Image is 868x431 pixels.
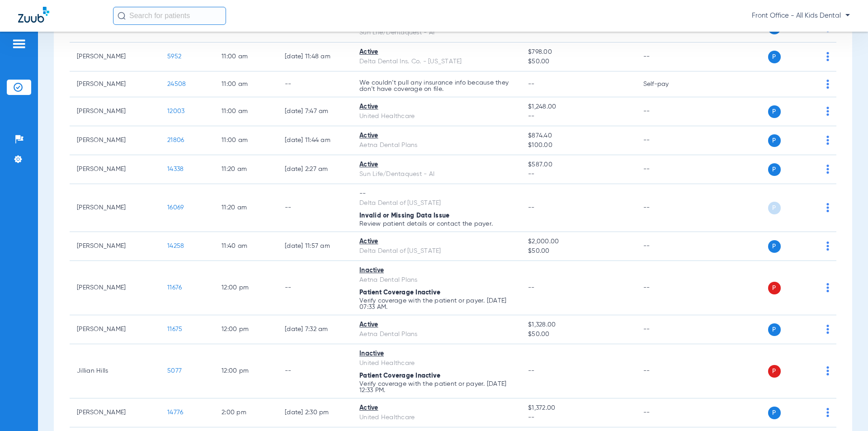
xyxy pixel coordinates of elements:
span: 5952 [167,53,181,60]
img: group-dot-blue.svg [826,165,829,174]
td: [PERSON_NAME] [70,232,160,261]
td: [PERSON_NAME] [70,155,160,184]
div: Sun Life/Dentaquest - AI [359,170,514,179]
span: P [768,202,781,214]
td: [PERSON_NAME] [70,261,160,315]
td: 12:00 PM [214,344,278,398]
p: Review patient details or contact the payer. [359,221,514,227]
td: [DATE] 2:30 PM [278,398,352,427]
div: Sun Life/Dentaquest - AI [359,28,514,38]
td: Jillian Hills [70,344,160,398]
span: -- [528,413,628,422]
td: [PERSON_NAME] [70,43,160,71]
td: 11:20 AM [214,155,278,184]
span: $587.00 [528,160,628,170]
span: -- [528,170,628,179]
span: $50.00 [528,57,628,66]
td: -- [636,315,697,344]
span: -- [528,112,628,121]
td: 2:00 PM [214,398,278,427]
td: -- [636,344,697,398]
span: P [768,134,781,147]
div: Active [359,102,514,112]
p: Verify coverage with the patient or payer. [DATE] 12:33 PM. [359,381,514,393]
span: $50.00 [528,246,628,256]
span: 21806 [167,137,184,143]
span: 5077 [167,368,182,374]
div: Aetna Dental Plans [359,330,514,339]
span: $1,372.00 [528,403,628,413]
td: [DATE] 11:44 AM [278,126,352,155]
td: 11:00 AM [214,43,278,71]
td: 11:00 AM [214,71,278,97]
div: United Healthcare [359,112,514,121]
span: 14258 [167,243,184,249]
td: [PERSON_NAME] [70,184,160,232]
span: -- [528,368,535,374]
td: -- [636,43,697,71]
span: $2,000.00 [528,237,628,246]
span: Patient Coverage Inactive [359,289,440,296]
img: group-dot-blue.svg [826,107,829,116]
td: 12:00 PM [214,261,278,315]
div: Inactive [359,349,514,359]
td: [DATE] 2:27 AM [278,155,352,184]
td: -- [636,97,697,126]
div: Active [359,131,514,141]
td: Self-pay [636,71,697,97]
span: 16069 [167,204,184,211]
td: -- [278,184,352,232]
span: $1,248.00 [528,102,628,112]
div: Delta Dental Ins. Co. - [US_STATE] [359,57,514,66]
td: -- [636,126,697,155]
span: 24508 [167,81,186,87]
td: [PERSON_NAME] [70,126,160,155]
span: P [768,163,781,176]
span: P [768,365,781,378]
input: Search for patients [113,7,226,25]
div: Aetna Dental Plans [359,141,514,150]
iframe: Chat Widget [823,388,868,431]
span: 14338 [167,166,184,172]
span: Invalid or Missing Data Issue [359,213,449,219]
span: -- [528,204,535,211]
td: 11:00 AM [214,126,278,155]
td: 11:40 AM [214,232,278,261]
span: $100.00 [528,141,628,150]
span: $798.00 [528,47,628,57]
img: group-dot-blue.svg [826,325,829,334]
div: Aetna Dental Plans [359,275,514,285]
span: P [768,323,781,336]
td: [PERSON_NAME] [70,398,160,427]
td: [PERSON_NAME] [70,315,160,344]
div: Delta Dental of [US_STATE] [359,199,514,208]
span: 14776 [167,409,183,416]
img: group-dot-blue.svg [826,203,829,212]
img: group-dot-blue.svg [826,80,829,89]
td: -- [636,261,697,315]
img: Search Icon [118,12,126,20]
img: Zuub Logo [18,7,49,23]
span: $874.40 [528,131,628,141]
div: Delta Dental of [US_STATE] [359,246,514,256]
span: P [768,51,781,63]
div: Inactive [359,266,514,275]
span: Front Office - All Kids Dental [752,11,850,20]
img: group-dot-blue.svg [826,283,829,292]
img: group-dot-blue.svg [826,366,829,375]
div: Active [359,47,514,57]
td: 11:00 AM [214,97,278,126]
span: Patient Coverage Inactive [359,373,440,379]
img: hamburger-icon [12,38,26,49]
span: -- [528,81,535,87]
span: P [768,240,781,253]
span: -- [528,284,535,291]
td: [DATE] 11:48 AM [278,43,352,71]
div: United Healthcare [359,359,514,368]
td: [PERSON_NAME] [70,71,160,97]
div: Active [359,237,514,246]
div: Active [359,160,514,170]
img: group-dot-blue.svg [826,136,829,145]
td: 12:00 PM [214,315,278,344]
